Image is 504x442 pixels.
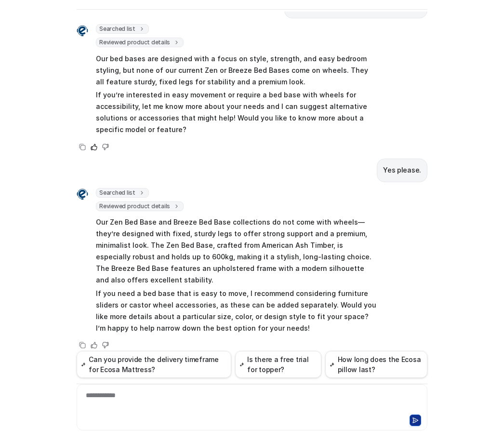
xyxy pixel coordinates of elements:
[383,164,421,176] p: Yes please.
[77,188,88,200] img: Widget
[96,216,378,286] p: Our Zen Bed Base and Breeze Bed Base collections do not come with wheels—they’re designed with fi...
[96,53,378,88] p: Our bed bases are designed with a focus on style, strength, and easy bedroom styling, but none of...
[235,351,321,378] button: Is there a free trial for topper?
[96,188,149,198] span: Searched list
[96,89,378,135] p: If you’re interested in easy movement or require a bed base with wheels for accessibility, let me...
[77,351,231,378] button: Can you provide the delivery timeframe for Ecosa Mattress?
[96,201,184,211] span: Reviewed product details
[96,38,184,47] span: Reviewed product details
[325,351,427,378] button: How long does the Ecosa pillow last?
[77,25,88,37] img: Widget
[96,24,149,34] span: Searched list
[96,288,378,334] p: If you need a bed base that is easy to move, I recommend considering furniture sliders or castor ...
